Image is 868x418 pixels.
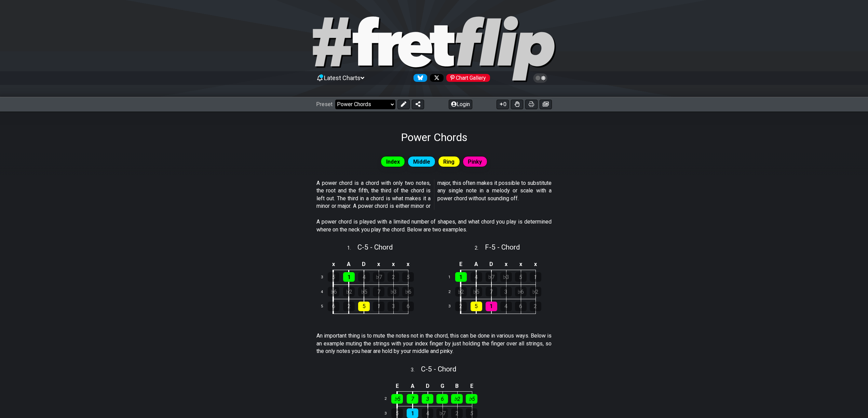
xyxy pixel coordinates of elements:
td: 4 [317,284,333,299]
div: 4 [358,272,370,282]
div: 5 [402,272,414,282]
div: ♭5 [471,287,482,296]
td: 2 [381,392,397,406]
button: 0 [497,100,509,109]
div: ♭5 [358,287,370,296]
p: A power chord is played with a limited number of shapes, and what chord you play is determined wh... [316,218,552,233]
td: x [513,259,528,270]
td: B [450,380,464,392]
div: 2 [530,302,541,311]
a: Follow #fretflip at Bluesky [411,74,427,82]
td: D [420,380,435,392]
button: Print [525,100,538,109]
span: Middle [413,157,430,167]
td: D [356,259,371,270]
span: Pinky [468,157,482,167]
td: E [453,259,469,270]
td: 5 [317,299,333,314]
span: Latest Charts [324,74,361,81]
div: 6 [328,302,339,311]
td: 3 [444,299,461,314]
button: Create image [540,100,552,109]
div: 6 [436,394,448,404]
div: 6 [515,302,527,311]
td: x [528,259,543,270]
span: 2 . [475,244,485,252]
div: 5 [515,272,527,282]
span: Index [386,157,400,167]
div: 7 [407,394,418,404]
div: 1 [455,272,467,282]
div: ♭6 [328,287,339,296]
div: ♭5 [391,394,403,404]
div: 7 [373,287,384,296]
button: Login [449,100,472,109]
td: 3 [317,270,333,285]
button: Edit Preset [397,100,410,109]
div: Chart Gallery [446,74,490,82]
div: 2 [451,408,463,418]
div: 5 [471,302,482,311]
div: ♭7 [373,272,384,282]
span: F - 5 - Chord [485,243,520,251]
div: 2 [388,272,399,282]
td: 2 [444,284,461,299]
td: x [401,259,416,270]
button: Share Preset [412,100,424,109]
select: Preset [335,100,395,109]
td: x [386,259,401,270]
div: ♭3 [500,272,512,282]
div: ♭2 [343,287,355,296]
div: ♭2 [530,287,541,296]
div: ♭7 [436,408,448,418]
span: Toggle light / dark theme [537,75,544,81]
button: Toggle Dexterity for all fretkits [511,100,523,109]
div: 5 [328,272,339,282]
div: 5 [358,302,370,311]
h1: Power Chords [401,131,467,144]
div: 3 [422,394,433,404]
span: Ring [443,157,455,167]
div: 1 [486,302,497,311]
td: D [484,259,499,270]
div: 2 [343,302,355,311]
div: 5 [391,408,403,418]
div: 1 [343,272,355,282]
div: 3 [388,302,399,311]
td: E [464,380,479,392]
td: A [469,259,484,270]
a: Follow #fretflip at X [427,74,444,82]
div: ♭2 [455,287,467,296]
span: 3 . [411,366,421,374]
div: ♭7 [486,272,497,282]
div: 1 [407,408,418,418]
td: 1 [444,270,461,285]
p: An important thing is to mute the notes not in the chord, this can be done in various ways. Below... [316,332,552,355]
div: ♭6 [515,287,527,296]
p: A power chord is a chord with only two notes, the root and the fifth, the third of the chord is l... [316,179,552,210]
div: ♭6 [402,287,414,296]
div: 4 [422,408,433,418]
span: Preset [316,101,333,107]
div: 3 [500,287,512,296]
div: 1 [373,302,384,311]
td: x [499,259,513,270]
div: 2 [455,302,467,311]
div: 4 [471,272,482,282]
td: A [405,380,420,392]
div: 4 [500,302,512,311]
span: 1 . [347,244,357,252]
div: 6 [402,302,414,311]
td: x [371,259,386,270]
td: E [389,380,405,392]
td: A [341,259,357,270]
div: ♭3 [388,287,399,296]
div: ♭5 [466,394,477,404]
span: C - 5 - Chord [357,243,393,251]
div: ♭2 [451,394,463,404]
span: C - 5 - Chord [421,365,456,373]
td: G [435,380,450,392]
div: 7 [486,287,497,296]
div: 5 [466,408,477,418]
div: 1 [530,272,541,282]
